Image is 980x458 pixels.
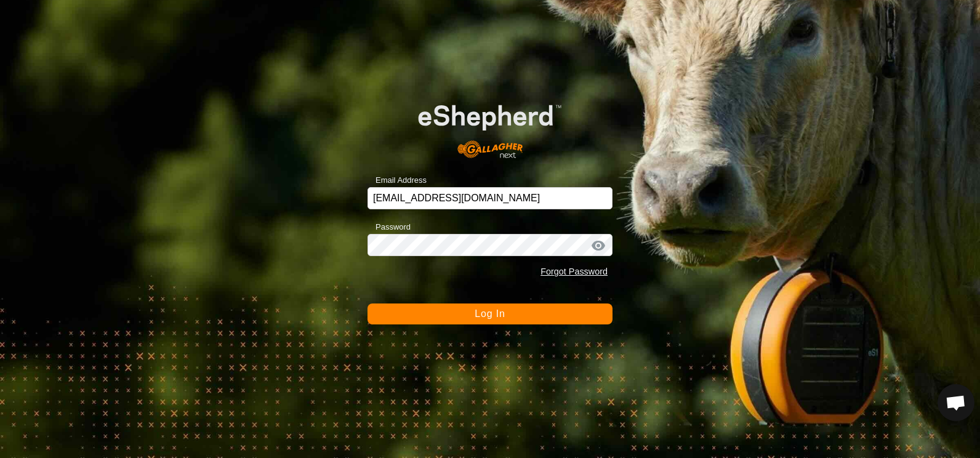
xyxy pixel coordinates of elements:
img: E-shepherd Logo [392,84,588,168]
label: Email Address [367,174,427,187]
a: Forgot Password [540,267,608,276]
input: Email Address [367,187,612,209]
label: Password [367,221,411,233]
span: Log In [475,308,505,319]
div: Open chat [938,384,974,421]
button: Log In [367,303,612,324]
